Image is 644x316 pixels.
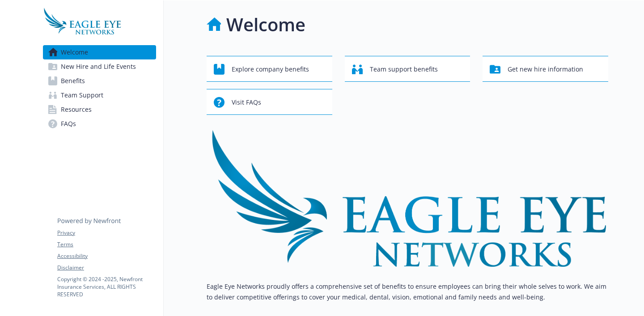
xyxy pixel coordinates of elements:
a: Terms [57,240,156,249]
span: Resources [61,102,92,117]
button: Team support benefits [345,56,470,82]
a: Welcome [43,45,156,59]
button: Get new hire information [483,56,608,82]
h1: Welcome [226,11,305,38]
button: Explore company benefits [207,56,332,82]
span: Benefits [61,74,85,88]
a: New Hire and Life Events [43,59,156,74]
a: Team Support [43,88,156,102]
a: Benefits [43,74,156,88]
p: Copyright © 2024 - 2025 , Newfront Insurance Services, ALL RIGHTS RESERVED [57,275,156,298]
a: Resources [43,102,156,117]
span: Team Support [61,88,103,102]
span: Welcome [61,45,88,59]
span: Explore company benefits [232,61,309,78]
span: Get new hire information [508,61,583,78]
span: Team support benefits [370,61,438,78]
span: New Hire and Life Events [61,59,136,74]
a: Privacy [57,229,156,237]
p: Eagle Eye Networks proudly offers a comprehensive set of benefits to ensure employees can bring t... [207,281,608,303]
img: overview page banner [207,129,608,267]
span: FAQs [61,117,76,131]
span: Visit FAQs [232,94,261,111]
a: FAQs [43,117,156,131]
a: Accessibility [57,252,156,260]
a: Disclaimer [57,264,156,272]
button: Visit FAQs [207,89,332,115]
